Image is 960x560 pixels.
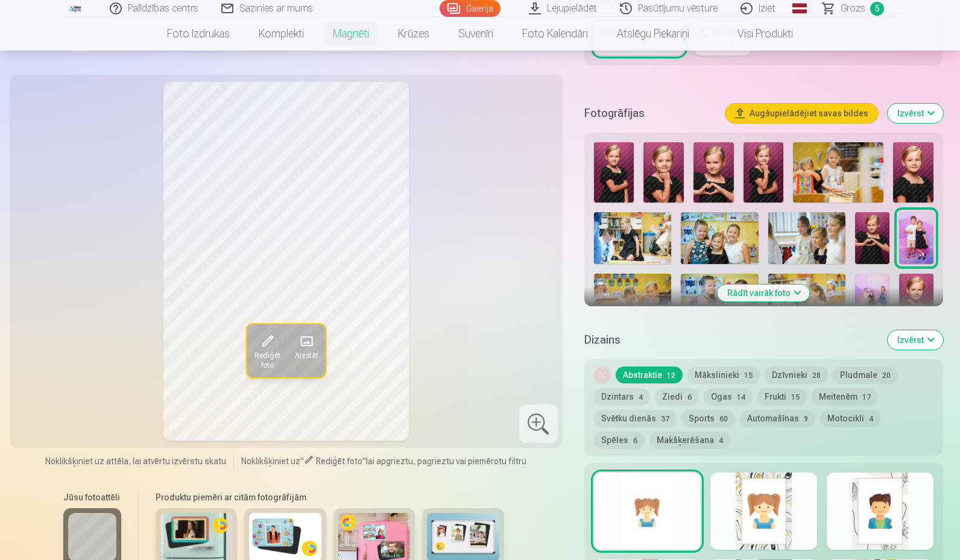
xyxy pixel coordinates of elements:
[882,371,891,380] span: 20
[649,432,730,448] button: Makšķerēšana4
[718,285,810,301] button: Rādīt vairāk foto
[888,330,943,350] button: Izvērst
[241,456,300,466] span: Noklikšķiniet uz
[804,415,808,423] span: 9
[740,410,815,427] button: Automašīnas9
[719,415,728,423] span: 60
[602,17,704,51] a: Atslēgu piekariņi
[757,388,807,405] button: Frukti15
[444,17,508,51] a: Suvenīri
[812,388,878,405] button: Meitenēm17
[254,351,280,370] span: Rediģēt foto
[287,324,325,377] button: Aizstāt
[244,17,318,51] a: Komplekti
[294,351,318,360] span: Aizstāt
[153,17,244,51] a: Foto izdrukas
[661,415,669,423] span: 37
[667,371,675,380] span: 12
[744,371,753,380] span: 15
[765,367,828,383] button: Dzīvnieki28
[45,455,226,467] span: Noklikšķiniet uz attēla, lai atvērtu izvērstu skatu
[719,436,723,445] span: 4
[869,415,873,423] span: 4
[594,410,677,427] button: Svētku dienās37
[655,388,699,405] button: Ziedi6
[362,456,366,466] span: "
[384,17,444,51] a: Krūzes
[725,104,878,123] button: Augšupielādējiet savas bildes
[737,393,745,401] span: 14
[704,388,753,405] button: Ogas14
[584,105,716,122] h5: Fotogrāfijas
[812,371,821,380] span: 28
[791,393,800,401] span: 15
[841,1,865,16] span: Grozs
[594,388,650,405] button: Dzintars4
[633,436,637,445] span: 6
[508,17,602,51] a: Foto kalendāri
[247,324,287,377] button: Rediģēt foto
[888,104,943,123] button: Izvērst
[584,332,878,348] h5: Dizains
[704,17,807,51] a: Visi produkti
[594,432,645,448] button: Spēles6
[316,456,362,466] span: Rediģēt foto
[63,491,121,503] h6: Jūsu fotoattēli
[69,5,82,12] img: /fa1
[639,393,643,401] span: 4
[151,491,509,503] h6: Produktu piemēri ar citām fotogrāfijām
[681,410,735,427] button: Sports60
[687,367,760,383] button: Mākslinieki15
[820,410,880,427] button: Motocikli4
[318,17,384,51] a: Magnēti
[616,367,683,383] button: Abstraktie12
[687,393,692,401] span: 6
[870,2,884,16] span: 5
[833,367,898,383] button: Pludmale20
[300,456,304,466] span: "
[862,393,871,401] span: 17
[366,456,526,466] span: lai apgrieztu, pagrieztu vai piemērotu filtru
